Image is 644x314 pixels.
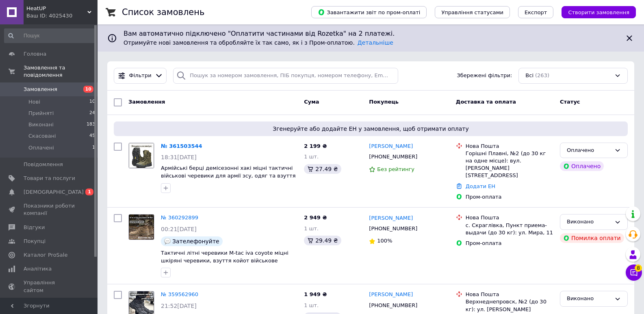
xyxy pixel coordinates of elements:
[89,98,95,106] span: 10
[92,144,95,152] span: 1
[89,132,95,140] span: 45
[87,121,95,128] span: 183
[24,161,63,168] span: Повідомлення
[4,28,96,43] input: Пошук
[466,193,553,201] div: Пром-оплата
[24,265,52,273] span: Аналітика
[304,302,319,308] span: 1 шт.
[28,121,54,128] span: Виконані
[172,238,219,245] span: Зателефонуйте
[128,214,154,240] a: Фото товару
[311,6,427,18] button: Завантажити звіт по пром-оплаті
[117,125,624,133] span: Згенеруйте або додайте ЕН у замовлення, щоб отримати оплату
[161,303,197,309] span: 21:52[DATE]
[560,99,580,105] span: Статус
[24,50,46,58] span: Головна
[367,223,419,234] div: [PHONE_NUMBER]
[358,39,393,46] a: Детальніше
[377,166,414,172] span: Без рейтингу
[129,72,152,80] span: Фільтри
[26,5,87,12] span: HeatUP
[369,291,413,299] a: [PERSON_NAME]
[304,99,319,105] span: Cума
[173,68,398,84] input: Пошук за номером замовлення, ПІБ покупця, номером телефону, Email, номером накладної
[28,98,40,106] span: Нові
[304,236,341,245] div: 29.49 ₴
[535,72,549,78] span: (263)
[122,7,204,17] h1: Список замовлень
[24,202,75,217] span: Показники роботи компанії
[28,132,56,140] span: Скасовані
[26,12,98,19] div: Ваш ID: 4025430
[568,9,629,15] span: Створити замовлення
[24,251,67,259] span: Каталог ProSale
[304,164,341,174] div: 27.49 ₴
[626,264,642,281] button: Чат з покупцем8
[567,146,611,155] div: Оплачено
[28,110,54,117] span: Прийняті
[124,29,618,39] span: Вам автоматично підключено "Оплатити частинами від Rozetka" на 2 платежі.
[161,143,202,149] a: № 361503544
[562,6,636,18] button: Створити замовлення
[635,264,642,271] span: 8
[129,214,154,240] img: Фото товару
[466,150,553,180] div: Горішні Плавні, №2 (до 30 кг на одне місце): вул. [PERSON_NAME][STREET_ADDRESS]
[457,72,512,80] span: Збережені фільтри:
[560,233,624,243] div: Помилка оплати
[304,214,327,221] span: 2 949 ₴
[466,143,553,150] div: Нова Пошта
[83,86,93,93] span: 10
[161,226,197,232] span: 00:21[DATE]
[161,165,296,186] a: Армійські берці демісезонні хакі міцні тактичні військові черевики для армії зсу, одяг та взуття ...
[304,154,319,160] span: 1 шт.
[161,250,288,271] a: Тактичні літні черевики M-tac iva coyote міцні шкіряні черевики, взуття койот військове тактичне ...
[367,152,419,162] div: [PHONE_NUMBER]
[161,154,197,160] span: 18:31[DATE]
[304,143,327,149] span: 2 199 ₴
[466,183,495,189] a: Додати ЕН
[567,295,611,303] div: Виконано
[304,225,319,232] span: 1 шт.
[553,9,636,15] a: Створити замовлення
[161,214,198,221] a: № 360292899
[466,291,553,298] div: Нова Пошта
[456,99,516,105] span: Доставка та оплата
[466,222,553,236] div: с. Скраглівка, Пункт приема-выдачи (до 30 кг): ул. Мира, 11
[369,99,399,105] span: Покупець
[466,214,553,221] div: Нова Пошта
[124,39,393,46] span: Отримуйте нові замовлення та обробляйте їх так само, як і з Пром-оплатою.
[24,64,98,79] span: Замовлення та повідомлення
[369,214,413,222] a: [PERSON_NAME]
[24,175,75,182] span: Товари та послуги
[24,224,45,231] span: Відгуки
[129,143,154,168] img: Фото товару
[377,238,392,244] span: 100%
[164,238,171,245] img: :speech_balloon:
[24,86,57,93] span: Замовлення
[441,9,503,15] span: Управління статусами
[525,9,547,15] span: Експорт
[560,161,604,171] div: Оплачено
[24,279,75,294] span: Управління сайтом
[369,143,413,150] a: [PERSON_NAME]
[466,240,553,247] div: Пром-оплата
[24,188,84,196] span: [DEMOGRAPHIC_DATA]
[367,300,419,311] div: [PHONE_NUMBER]
[24,238,46,245] span: Покупці
[28,144,54,152] span: Оплачені
[567,218,611,226] div: Виконано
[128,99,165,105] span: Замовлення
[85,188,93,195] span: 1
[518,6,554,18] button: Експорт
[318,9,420,16] span: Завантажити звіт по пром-оплаті
[525,72,533,80] span: Всі
[89,110,95,117] span: 24
[304,291,327,297] span: 1 949 ₴
[435,6,510,18] button: Управління статусами
[161,291,198,297] a: № 359562960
